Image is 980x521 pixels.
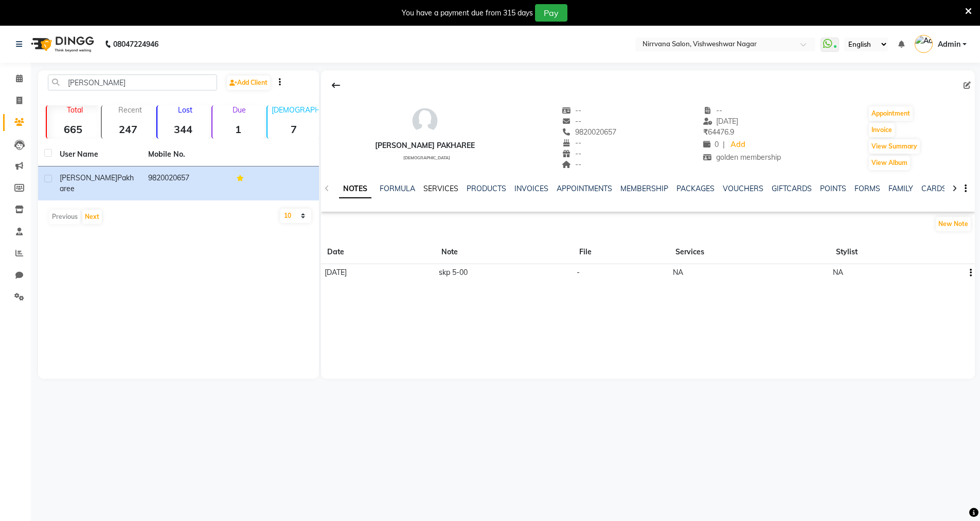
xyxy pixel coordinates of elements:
[339,180,371,198] a: NOTES
[729,138,747,152] a: Add
[562,149,581,158] span: --
[212,123,264,136] strong: 1
[26,30,97,59] img: logo
[869,139,920,154] button: View Summary
[869,123,895,137] button: Invoice
[573,240,669,264] th: File
[869,106,913,121] button: Appointment
[854,184,880,193] a: FORMS
[562,106,581,115] span: --
[54,143,142,166] th: User Name
[51,105,99,115] p: Total
[268,123,319,136] strong: 7
[380,184,415,193] a: FORMULA
[820,184,846,193] a: POINTS
[921,184,947,193] a: CARDS
[113,30,158,59] b: 08047224946
[936,217,971,231] button: New Note
[227,76,270,90] a: Add Client
[215,105,264,115] p: Due
[915,35,933,53] img: Admin
[403,155,450,160] span: [DEMOGRAPHIC_DATA]
[577,268,580,277] span: -
[321,240,435,264] th: Date
[703,127,708,137] span: ₹
[409,105,440,136] img: avatar
[557,184,612,193] a: APPOINTMENTS
[102,123,154,136] strong: 247
[435,240,573,264] th: Note
[830,240,962,264] th: Stylist
[703,140,719,149] span: 0
[703,153,781,162] span: golden membership
[325,268,347,277] span: [DATE]
[435,264,573,282] td: skp 5-00
[162,105,209,115] p: Lost
[673,268,683,277] span: NA
[47,123,99,136] strong: 665
[833,268,843,277] span: NA
[562,160,581,169] span: --
[888,184,913,193] a: FAMILY
[402,8,533,18] div: You have a payment due from 315 days
[703,127,734,137] span: 64476.9
[669,240,830,264] th: Services
[467,184,506,193] a: PRODUCTS
[48,75,217,90] input: Search by Name/Mobile/Email/Code
[562,138,581,147] span: --
[142,166,230,200] td: 9820020657
[325,76,347,95] div: Back to Client
[535,4,567,22] button: Pay
[703,117,739,126] span: [DATE]
[772,184,812,193] a: GIFTCARDS
[514,184,548,193] a: INVOICES
[272,105,319,115] p: [DEMOGRAPHIC_DATA]
[562,127,616,137] span: 9820020657
[938,39,960,50] span: Admin
[157,123,209,136] strong: 344
[375,140,475,151] div: [PERSON_NAME] pakharee
[703,106,723,115] span: --
[676,184,715,193] a: PACKAGES
[82,210,102,224] button: Next
[142,143,230,166] th: Mobile No.
[723,139,725,150] span: |
[106,105,154,115] p: Recent
[562,117,581,126] span: --
[723,184,763,193] a: VOUCHERS
[620,184,668,193] a: MEMBERSHIP
[869,156,910,170] button: View Album
[60,173,117,182] span: [PERSON_NAME]
[423,184,458,193] a: SERVICES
